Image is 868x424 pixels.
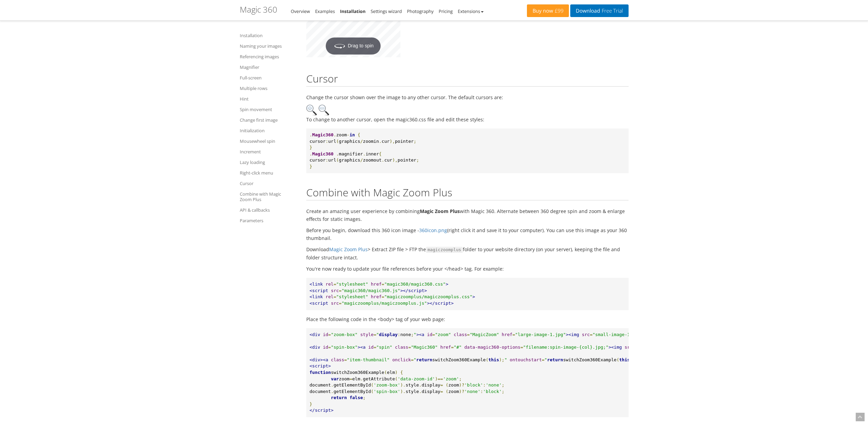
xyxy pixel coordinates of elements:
[329,246,368,253] a: Magic Zoom Plus
[328,332,331,337] span: =
[306,93,629,101] p: Change the cursor shown over the image to any other cursor. The default cursors are:
[590,332,592,337] span: =
[465,389,481,394] span: 'none'
[454,345,461,350] span: "#"
[483,389,502,394] span: 'block'
[325,139,328,144] span: :
[465,345,520,350] span: data-magic360-options
[608,345,622,350] span: ><img
[454,332,467,337] span: class
[331,370,384,375] span: switchZoom360Example
[400,382,406,388] span: ).
[472,294,475,299] span: >
[395,345,408,350] span: class
[331,288,339,293] span: src
[341,288,400,293] span: "magic360/magic360.js"
[448,382,459,388] span: zoom
[310,345,320,350] span: <div
[291,8,310,14] a: Overview
[426,247,463,253] span: magiczoomplus
[336,294,368,299] span: "stylesheet"
[520,345,523,350] span: =
[339,376,350,381] span: zoom
[347,357,389,362] span: "item-thumbnail"
[499,357,504,362] span: );
[427,332,432,337] span: id
[384,294,472,299] span: "magiczoomplus/magiczoomplus.css"
[446,382,448,388] span: (
[310,408,334,413] span: </script>
[310,164,312,169] span: }
[240,105,298,113] a: Spin movement
[310,294,323,299] span: <link
[414,357,416,362] span: "
[306,245,629,261] p: Download > Extract ZIP file > FTP the folder to your website directory (on your server), keeping ...
[379,151,382,156] span: {
[240,216,298,225] a: Parameters
[398,157,416,163] span: pointer
[336,157,339,163] span: (
[470,332,499,337] span: "MagicZoom"
[331,345,357,350] span: "spin-box"
[488,357,499,362] span: this
[566,332,579,337] span: ><img
[328,139,336,144] span: url
[395,376,398,381] span: (
[336,139,339,144] span: (
[373,345,376,350] span: =
[446,389,448,394] span: (
[432,357,486,362] span: switchZoom360Example
[240,5,277,14] h1: Magic 360
[448,389,459,394] span: zoom
[389,139,395,144] span: ),
[360,376,363,381] span: .
[563,357,617,362] span: switchZoom360Example
[553,8,564,14] span: £99
[310,157,326,163] span: cursor
[483,382,486,388] span: :
[400,370,403,375] span: {
[310,282,323,287] span: <link
[502,382,504,388] span: ;
[420,208,460,214] strong: Magic Zoom Plus
[371,389,374,394] span: (
[240,116,298,124] a: Change first image
[512,332,515,337] span: =
[310,363,331,368] span: <script>
[306,226,629,242] p: Before you begin, download this 360 icon image - (right click it and save it to your computer). Y...
[384,157,392,163] span: cur
[310,370,331,375] span: function
[350,132,355,137] span: in
[360,157,363,163] span: /
[624,345,632,350] span: src
[240,190,298,203] a: Combine with Magic Zoom Plus
[486,357,488,362] span: (
[312,151,334,156] span: Magic360
[406,382,419,388] span: style
[306,265,629,273] p: You're now ready to update your file references before your </head> tag. For example:
[432,332,435,337] span: =
[328,345,331,350] span: =
[331,395,347,400] span: return
[411,345,438,350] span: "Magic360"
[240,148,298,156] a: Increment
[334,389,371,394] span: getElementById
[331,301,339,306] span: src
[371,294,382,299] span: href
[486,382,502,388] span: 'none'
[306,207,629,223] p: Create an amazing user experience by combining with Magic 360. Alternate between 360 degree spin ...
[440,345,451,350] span: href
[360,139,363,144] span: /
[547,357,563,362] span: return
[310,357,328,362] span: <div><a
[527,4,569,17] a: Buy now£99
[570,4,628,17] a: DownloadFree Trial
[419,382,422,388] span: .
[504,357,507,362] span: "
[398,332,400,337] span: :
[363,376,395,381] span: getAttribute
[340,8,366,14] a: Installation
[366,151,379,156] span: inner
[339,139,361,144] span: graphics
[310,402,312,407] span: }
